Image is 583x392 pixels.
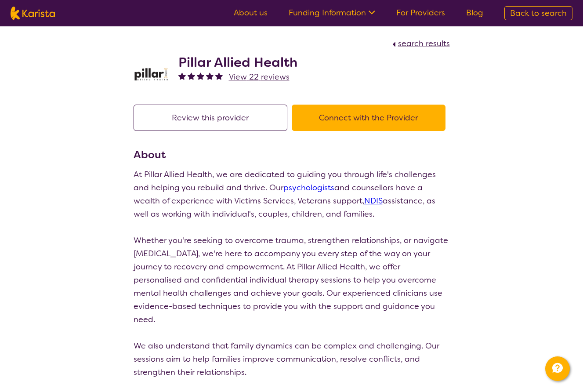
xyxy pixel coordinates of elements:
[364,196,383,206] a: NDIS
[289,7,375,18] a: Funding Information
[134,57,169,92] img: rfh6iifgakk6qm0ilome.png
[215,72,223,80] img: fullstar
[234,7,268,18] a: About us
[206,72,214,80] img: fullstar
[134,105,287,131] button: Review this provider
[197,72,204,80] img: fullstar
[292,105,445,131] button: Connect with the Provider
[178,54,297,70] h2: Pillar Allied Health
[134,168,450,221] p: At Pillar Allied Health, we are dedicated to guiding you through life's challenges and helping yo...
[229,70,290,83] a: View 22 reviews
[396,7,445,18] a: For Providers
[188,72,195,80] img: fullstar
[398,38,450,49] span: search results
[292,113,450,123] a: Connect with the Provider
[11,7,55,20] img: Karista logo
[134,339,450,379] p: We also understand that family dynamics can be complex and challenging. Our sessions aim to help ...
[504,6,572,20] a: Back to search
[545,356,570,381] button: Channel Menu
[283,182,334,193] a: psychologists
[134,234,450,326] p: Whether you're seeking to overcome trauma, strengthen relationships, or navigate [MEDICAL_DATA], ...
[178,72,186,80] img: fullstar
[510,8,567,18] span: Back to search
[134,147,450,163] h3: About
[134,113,292,123] a: Review this provider
[390,38,450,49] a: search results
[466,7,483,18] a: Blog
[229,72,290,82] span: View 22 reviews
